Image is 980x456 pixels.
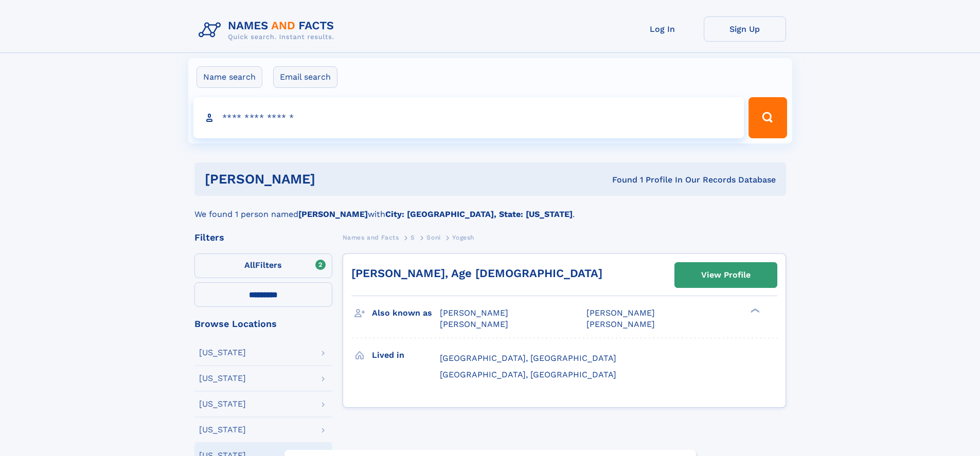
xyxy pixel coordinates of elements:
a: [PERSON_NAME], Age [DEMOGRAPHIC_DATA] [351,267,602,280]
a: Log In [621,16,704,42]
span: [PERSON_NAME] [586,308,655,318]
div: Filters [194,233,332,242]
span: Soni [426,234,440,241]
div: We found 1 person named with . [194,196,786,221]
a: S [411,231,415,244]
div: ❯ [748,307,760,314]
button: Search Button [749,97,787,138]
div: Browse Locations [194,319,332,329]
span: [PERSON_NAME] [440,308,508,318]
div: Found 1 Profile In Our Records Database [464,174,776,186]
div: [US_STATE] [199,426,246,434]
img: Logo Names and Facts [194,16,343,44]
div: [US_STATE] [199,374,246,382]
a: Soni [426,231,440,244]
span: All [244,260,255,270]
b: [PERSON_NAME] [298,209,368,219]
label: Email search [273,66,337,88]
span: [PERSON_NAME] [586,319,655,329]
a: Sign Up [704,16,786,42]
a: Names and Facts [343,231,399,244]
span: [GEOGRAPHIC_DATA], [GEOGRAPHIC_DATA] [440,353,616,363]
span: Yogesh [452,234,474,241]
div: View Profile [701,263,751,287]
h3: Lived in [372,346,440,364]
div: [US_STATE] [199,400,246,408]
input: search input [193,97,744,138]
h3: Also known as [372,304,440,322]
a: View Profile [675,263,777,287]
span: [PERSON_NAME] [440,319,508,329]
label: Filters [194,253,332,278]
div: [US_STATE] [199,349,246,357]
label: Name search [197,66,262,88]
b: City: [GEOGRAPHIC_DATA], State: [US_STATE] [385,209,573,219]
span: S [411,234,415,241]
span: [GEOGRAPHIC_DATA], [GEOGRAPHIC_DATA] [440,370,616,379]
h1: [PERSON_NAME] [205,173,464,186]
